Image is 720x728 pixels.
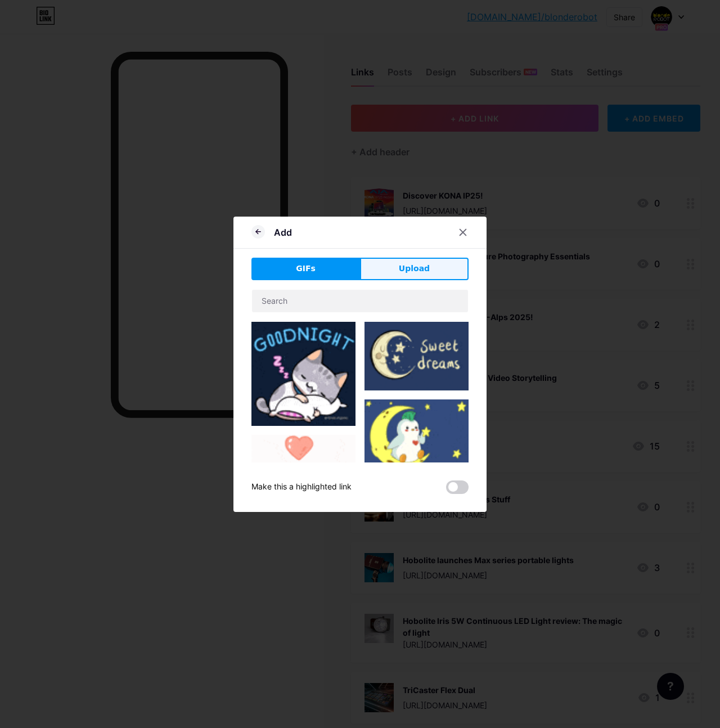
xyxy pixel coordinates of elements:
button: Upload [360,258,469,280]
button: GIFs [251,258,360,280]
span: Upload [399,263,430,275]
img: Gihpy [364,399,469,504]
div: Make this a highlighted link [251,480,352,494]
img: Gihpy [251,435,355,539]
img: Gihpy [251,322,355,426]
div: Add [274,226,292,239]
span: GIFs [296,263,316,275]
img: Gihpy [364,322,469,390]
input: Search [252,290,468,312]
